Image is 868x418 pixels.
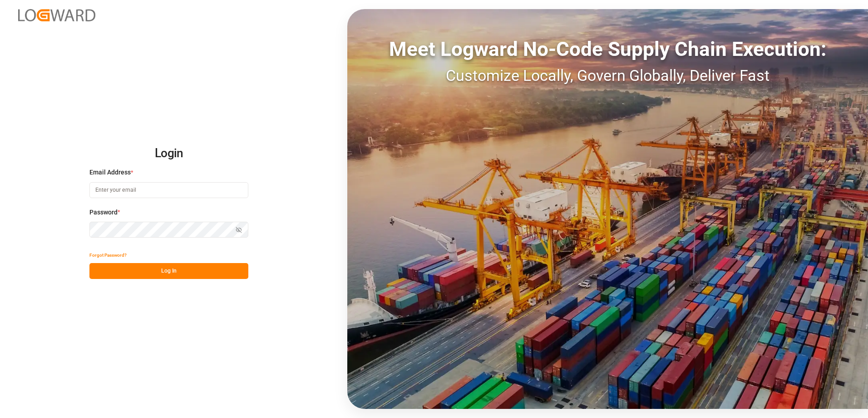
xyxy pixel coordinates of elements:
[347,64,868,87] div: Customize Locally, Govern Globally, Deliver Fast
[89,247,127,263] button: Forgot Password?
[18,9,95,21] img: Logward_new_orange.png
[89,168,131,177] span: Email Address
[89,182,248,198] input: Enter your email
[89,263,248,279] button: Log In
[89,208,118,217] span: Password
[347,34,868,64] div: Meet Logward No-Code Supply Chain Execution:
[89,139,248,168] h2: Login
